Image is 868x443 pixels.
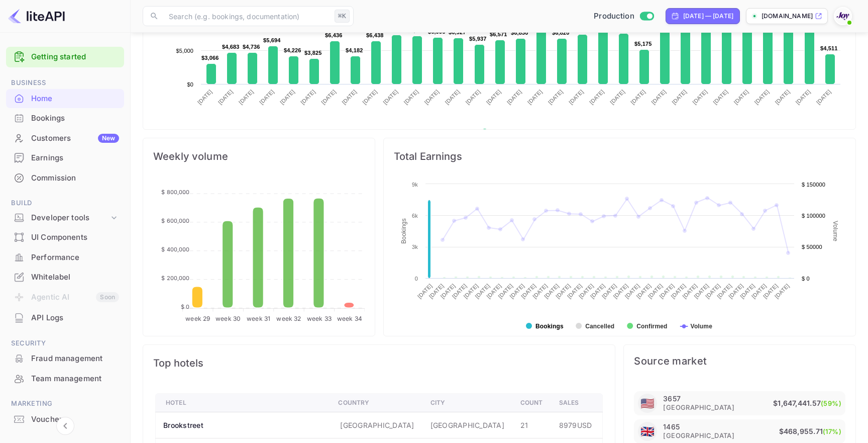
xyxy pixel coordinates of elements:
[601,283,618,300] text: [DATE]
[802,244,822,250] text: $ 50000
[156,412,331,438] th: Brookstreet
[6,89,124,109] div: Home
[526,88,544,106] text: [DATE]
[201,55,219,61] text: $3,066
[6,268,124,286] a: Whitelabel
[6,349,124,369] div: Fraud management
[750,283,768,300] text: [DATE]
[222,44,240,50] text: $4,683
[6,168,124,188] div: Commission
[691,88,708,106] text: [DATE]
[638,394,657,413] div: United States
[6,148,124,167] a: Earnings
[547,88,564,106] text: [DATE]
[6,349,124,368] a: Fraud management
[733,88,750,106] text: [DATE]
[690,323,712,330] text: Volume
[215,315,241,322] tspan: week 30
[6,369,124,389] div: Team management
[815,88,832,106] text: [DATE]
[551,394,603,412] th: Sales
[6,77,124,88] span: Business
[156,394,331,412] th: Hotel
[6,308,124,327] a: API Logs
[588,88,605,106] text: [DATE]
[716,283,733,300] text: [DATE]
[469,36,487,42] text: $5,937
[382,88,399,106] text: [DATE]
[56,417,74,435] button: Collapse navigation
[6,398,124,409] span: Marketing
[6,168,124,187] a: Commission
[6,410,124,429] div: Vouchers
[176,48,193,54] text: $5,000
[681,283,698,300] text: [DATE]
[335,10,350,23] div: ⌘K
[6,369,124,388] a: Team management
[612,283,629,300] text: [DATE]
[416,283,433,300] text: [DATE]
[485,88,502,106] text: [DATE]
[578,283,595,300] text: [DATE]
[802,182,825,188] text: $ 150000
[590,11,658,22] div: Switch to Sandbox mode
[491,129,517,136] text: Revenue
[6,109,124,128] div: Bookings
[258,88,275,106] text: [DATE]
[161,275,189,282] tspan: $ 200,000
[284,47,301,53] text: $4,226
[451,283,468,300] text: [DATE]
[394,148,845,164] span: Total Earnings
[153,355,605,371] span: Top hotels
[299,88,316,106] text: [DATE]
[31,93,119,105] div: Home
[6,338,124,349] span: Security
[6,109,124,127] a: Bookings
[693,283,710,300] text: [DATE]
[543,283,560,300] text: [DATE]
[6,129,124,148] div: CustomersNew
[31,152,119,164] div: Earnings
[835,8,851,24] img: With Joy
[427,283,445,300] text: [DATE]
[341,88,358,106] text: [DATE]
[739,283,756,300] text: [DATE]
[663,394,680,403] p: 3657
[640,392,655,415] span: United States
[181,303,189,310] tspan: $ 0
[773,397,841,409] p: $1,647,441.57
[6,209,124,227] div: Developer tools
[552,30,570,36] text: $6,820
[330,412,422,438] td: [GEOGRAPHIC_DATA]
[551,412,603,438] td: 8979 USD
[774,88,791,106] text: [DATE]
[663,422,679,431] p: 1465
[153,148,365,164] span: Weekly volume
[506,88,523,106] text: [DATE]
[31,51,119,63] a: Getting started
[821,399,841,407] span: (59%)
[247,315,270,322] tspan: week 31
[640,420,655,443] span: United States
[609,88,626,106] text: [DATE]
[161,246,189,253] tspan: $ 400,000
[638,422,657,441] div: United Kingdom
[423,88,441,106] text: [DATE]
[366,32,384,38] text: $6,438
[490,31,507,37] text: $6,571
[412,244,418,250] text: 3k
[330,394,422,412] th: Country
[444,88,461,106] text: [DATE]
[6,89,124,108] a: Home
[727,283,744,300] text: [DATE]
[263,37,281,43] text: $5,694
[629,88,646,106] text: [DATE]
[497,283,514,300] text: [DATE]
[795,88,812,106] text: [DATE]
[276,315,301,322] tspan: week 32
[346,47,363,53] text: $4,182
[6,228,124,246] a: UI Components
[663,431,734,440] span: [GEOGRAPHIC_DATA]
[412,213,418,219] text: 6k
[238,88,255,106] text: [DATE]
